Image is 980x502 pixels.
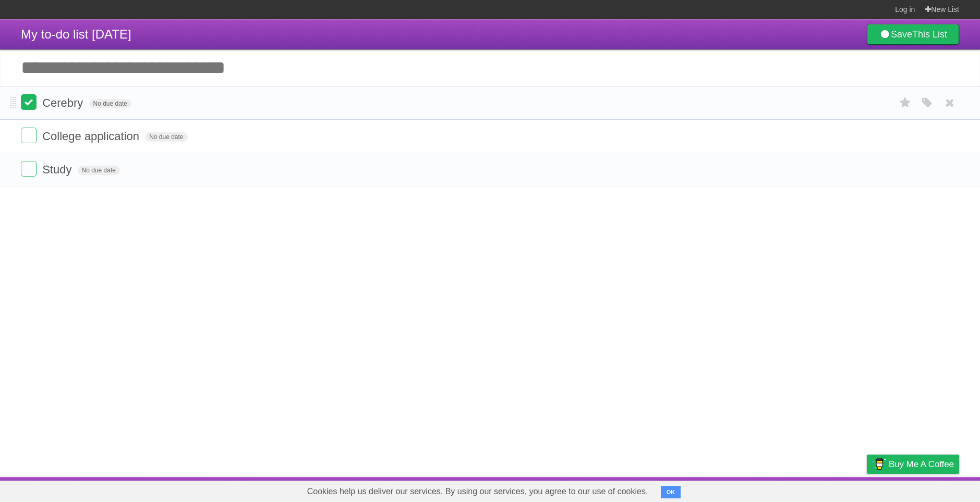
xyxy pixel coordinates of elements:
span: Study [42,163,74,176]
b: This List [912,29,947,40]
span: My to-do list [DATE] [21,27,131,41]
a: Developers [763,480,805,499]
button: OK [661,486,681,498]
a: Suggest a feature [893,480,959,499]
label: Star task [896,94,915,111]
span: Buy me a coffee [889,455,954,473]
span: Cookies help us deliver our services. By using our services, you agree to our use of cookies. [297,481,659,502]
span: Cerebry [42,96,86,109]
a: About [728,480,750,499]
a: Privacy [853,480,880,499]
a: SaveThis List [867,24,959,45]
a: Terms [818,480,841,499]
span: College application [42,130,142,143]
label: Done [21,161,37,177]
img: Buy me a coffee [872,455,886,473]
a: Buy me a coffee [867,455,959,474]
span: No due date [78,166,120,175]
span: No due date [145,132,187,142]
label: Done [21,128,37,143]
label: Done [21,94,37,110]
span: No due date [89,99,131,108]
